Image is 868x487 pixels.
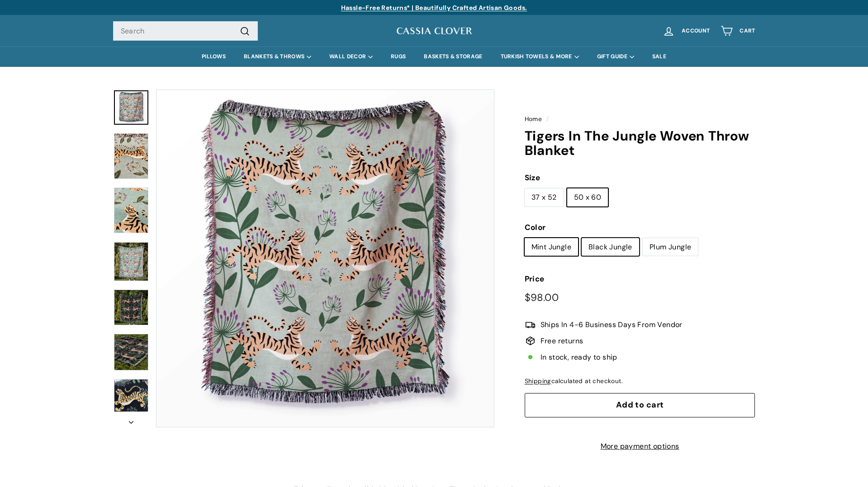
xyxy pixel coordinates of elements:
a: Tigers In The Jungle Woven Throw Blanket [114,90,148,125]
a: RUGS [382,47,415,67]
label: Size [525,172,755,184]
label: Plum Jungle [643,238,698,256]
a: BASKETS & STORAGE [415,47,491,67]
button: Add to cart [525,393,755,417]
span: / [544,115,551,123]
a: More payment options [525,440,755,452]
span: In stock, ready to ship [541,351,617,363]
summary: WALL DECOR [320,47,382,67]
a: Account [657,18,715,44]
img: Tigers In The Jungle Woven Throw Blanket [114,133,148,179]
label: Mint Jungle [525,238,578,256]
img: Tigers In The Jungle Woven Throw Blanket [114,242,148,281]
span: Free returns [541,335,583,347]
h1: Tigers In The Jungle Woven Throw Blanket [525,129,755,158]
a: Home [525,115,542,123]
img: Tigers In The Jungle Woven Throw Blanket [114,379,148,425]
summary: GIFT GUIDE [588,47,643,67]
span: Account [682,28,710,34]
summary: TURKISH TOWELS & MORE [492,47,588,67]
label: Price [525,273,755,285]
a: SALE [643,47,675,67]
span: Ships In 4-6 Business Days From Vendor [541,319,683,331]
a: Cart [715,18,760,44]
a: PILLOWS [193,47,235,67]
span: $98.00 [525,291,559,304]
img: Tigers In The Jungle Woven Throw Blanket [114,334,148,370]
label: 37 x 52 [525,188,564,206]
span: Cart [740,28,755,34]
summary: BLANKETS & THROWS [235,47,320,67]
label: Color [525,221,755,234]
input: Search [113,21,258,41]
label: Black Jungle [582,238,639,256]
span: Add to cart [616,399,664,410]
img: Tigers In The Jungle Woven Throw Blanket [114,187,148,233]
img: Tigers In The Jungle Woven Throw Blanket [114,290,148,325]
div: calculated at checkout. [525,376,755,386]
div: Primary [95,47,773,67]
button: Next [113,412,149,428]
label: 50 x 60 [567,188,608,206]
a: Hassle-Free Returns* | Beautifully Crafted Artisan Goods. [341,4,527,12]
a: Shipping [525,377,551,385]
nav: breadcrumbs [525,114,755,124]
